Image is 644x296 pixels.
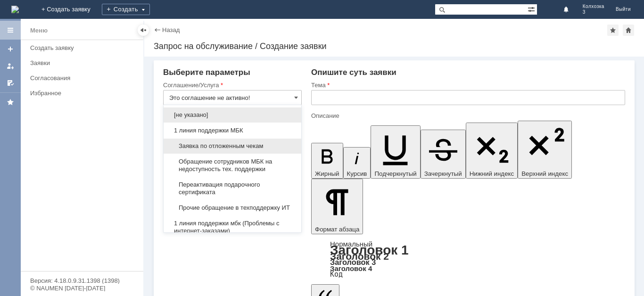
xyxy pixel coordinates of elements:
span: 3 [583,9,604,15]
div: Добавить в избранное [607,25,619,36]
span: Подчеркнутый [374,170,416,177]
a: Заголовок 3 [330,258,376,266]
div: Избранное [30,90,127,97]
a: Заголовок 4 [330,264,372,272]
span: [не указано] [169,111,296,119]
div: Сделать домашней страницей [623,25,634,36]
a: Заявки [26,56,141,70]
span: Верхний индекс [521,170,568,177]
span: Нижний индекс [470,170,514,177]
span: Прочие обращение в техподдержку ИТ [169,204,296,212]
a: Нормальный [330,240,372,248]
span: Переактивация подарочного сертификата [169,181,296,196]
button: Нижний индекс [466,123,518,179]
div: Тема [311,82,623,88]
span: Курсив [347,170,367,177]
button: Формат абзаца [311,179,363,234]
span: Формат абзаца [315,226,359,233]
div: Создать заявку [30,44,138,51]
div: Версия: 4.18.0.9.31.1398 (1398) [30,278,134,284]
a: Заголовок 2 [330,251,389,262]
span: Заявка по отложенным чекам [169,142,296,150]
a: Мои заявки [3,58,18,74]
button: Зачеркнутый [421,130,466,179]
span: 1 линия поддержки мбк (Проблемы с интернет-заказами) [169,220,296,235]
div: Описание [311,113,623,119]
div: Создать [102,4,150,15]
div: © NAUMEN [DATE]-[DATE] [30,285,134,291]
button: Подчеркнутый [371,125,420,179]
span: Обращение сотрудников МБК на недоступность тех. поддержки [169,158,296,173]
a: Создать заявку [26,41,141,55]
div: Согласования [30,74,138,82]
a: Создать заявку [3,41,18,57]
span: Жирный [315,170,339,177]
a: Согласования [26,71,141,85]
div: Меню [30,25,48,36]
button: Жирный [311,143,343,179]
div: Запрос на обслуживание / Создание заявки [154,41,635,51]
a: Мои согласования [3,75,18,90]
span: Выберите параметры [163,68,250,77]
a: Назад [162,26,180,33]
div: Скрыть меню [138,25,149,36]
span: Опишите суть заявки [311,68,396,77]
button: Курсив [343,147,371,179]
span: Зачеркнутый [424,170,462,177]
div: Соглашение/Услуга [163,82,300,88]
button: Верхний индекс [518,121,572,179]
a: Заголовок 1 [330,243,409,257]
span: Расширенный поиск [528,4,537,13]
div: Формат абзаца [311,241,625,278]
a: Перейти на домашнюю страницу [11,6,19,13]
span: 1 линия поддержки МБК [169,127,296,134]
div: Заявки [30,59,138,66]
img: logo [11,6,19,13]
span: Колхозка [583,4,604,9]
a: Код [330,270,343,279]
